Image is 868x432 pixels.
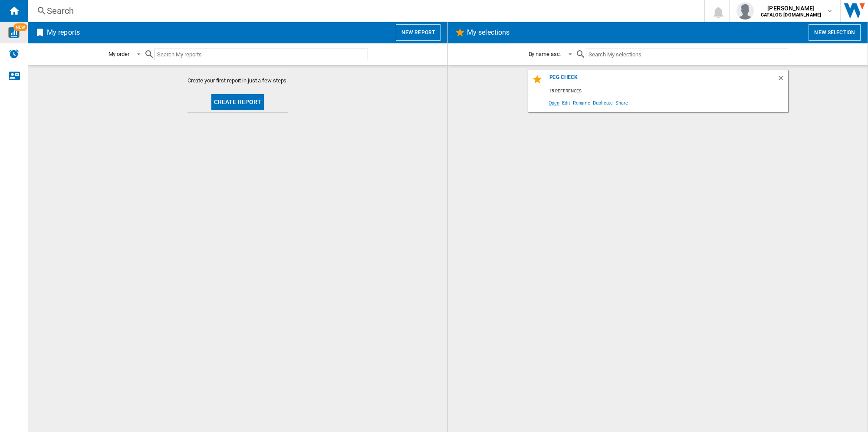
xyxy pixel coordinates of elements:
[47,5,681,17] div: Search
[736,2,754,20] img: profile.jpg
[547,97,561,108] span: Open
[529,51,561,57] div: By name asc.
[547,74,777,86] div: PCG Check
[761,12,821,18] b: CATALOG [DOMAIN_NAME]
[108,51,129,57] div: My order
[9,49,19,59] img: alerts-logo.svg
[809,24,861,41] button: New selection
[777,74,788,86] div: Delete
[761,4,821,13] span: [PERSON_NAME]
[211,94,264,110] button: Create report
[561,97,572,108] span: Edit
[155,49,368,60] input: Search My reports
[572,97,592,108] span: Rename
[8,27,20,38] img: wise-card.svg
[396,24,441,41] button: New report
[13,23,27,31] span: NEW
[547,86,788,97] div: 15 references
[586,49,788,60] input: Search My selections
[45,24,82,41] h2: My reports
[187,77,288,85] span: Create your first report in just a few steps.
[465,24,511,41] h2: My selections
[614,97,629,108] span: Share
[592,97,614,108] span: Duplicate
